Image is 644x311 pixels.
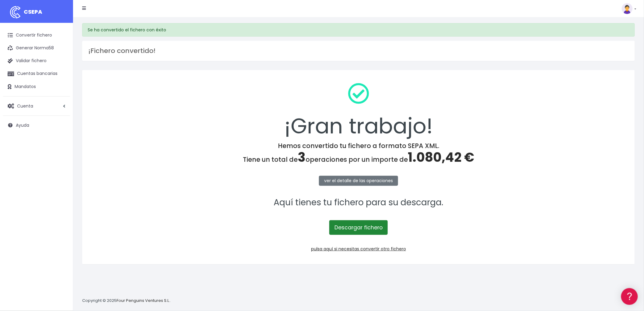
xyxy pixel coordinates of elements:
a: Perfiles de empresas [6,105,116,115]
a: Mandatos [3,80,70,93]
p: Copyright © 2025 . [82,298,171,304]
h4: Hemos convertido tu fichero a formato SEPA XML. Tiene un total de operaciones por un importe de [90,142,627,165]
div: Se ha convertido el fichero con éxito [82,23,635,37]
h3: ¡Fichero convertido! [88,47,629,55]
a: POWERED BY ENCHANT [84,175,117,181]
span: 3 [298,148,306,166]
a: pulsa aquí si necesitas convertir otro fichero [311,246,406,252]
p: Aquí tienes tu fichero para su descarga. [90,196,627,210]
a: Videotutoriales [6,96,116,105]
a: API [6,156,116,165]
a: Cuenta [3,100,70,112]
span: Cuenta [17,103,33,109]
div: ¡Gran trabajo! [90,78,627,142]
div: Información general [6,42,116,48]
span: 1.080,42 € [408,148,474,166]
div: Facturación [6,121,116,127]
a: Four Penguins Ventures S.L. [117,298,170,303]
a: Problemas habituales [6,87,116,96]
a: Cuentas bancarias [3,67,70,80]
a: Información general [6,52,116,61]
img: logo [8,5,23,20]
img: profile [622,3,633,14]
div: Convertir ficheros [6,67,116,73]
span: Ayuda [16,122,29,128]
a: ver el detalle de las operaciones [319,176,398,186]
a: General [6,131,116,140]
a: Descargar fichero [329,220,388,235]
a: Formatos [6,77,116,87]
a: Validar fichero [3,55,70,67]
a: Generar Norma58 [3,42,70,55]
button: Contáctanos [6,163,116,174]
a: Ayuda [3,119,70,132]
span: CSEPA [24,8,42,16]
a: Convertir fichero [3,29,70,42]
div: Programadores [6,146,116,152]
